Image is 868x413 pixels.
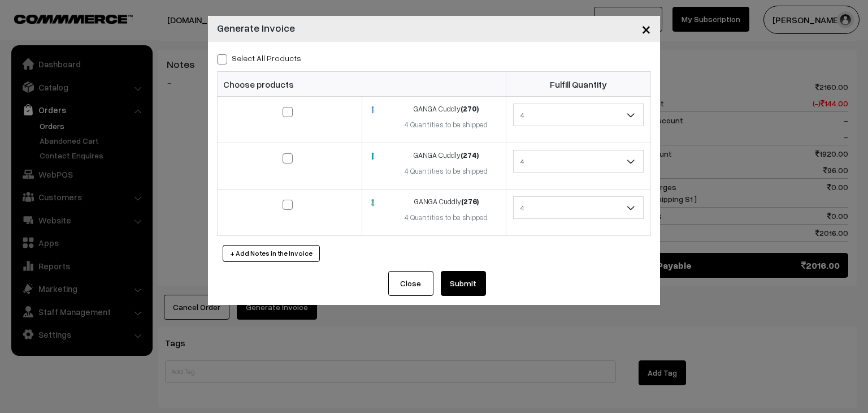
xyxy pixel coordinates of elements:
[393,150,499,161] div: GANGA Cuddly
[514,105,643,125] span: 4
[369,199,376,206] img: 17552809105609276.jpg
[513,196,644,219] span: 4
[513,150,644,173] span: 4
[393,166,499,177] div: 4 Quantities to be shipped
[514,152,643,171] span: 4
[641,18,651,39] span: ×
[513,104,644,126] span: 4
[369,106,376,113] img: 17552807602312270.jpg
[218,72,506,97] th: Choose products
[31,66,40,75] img: tab_domain_overview_orange.svg
[32,18,55,27] div: v 4.0.25
[506,72,651,97] th: Fulfill Quantity
[18,29,27,38] img: website_grey.svg
[393,212,499,223] div: 4 Quantities to be shipped
[393,119,499,131] div: 4 Quantities to be shipped
[125,67,190,74] div: Keywords by Traffic
[461,104,479,113] strong: (270)
[441,271,486,296] button: Submit
[217,52,301,64] label: Select all Products
[461,150,479,160] strong: (274)
[217,20,295,36] h4: Generate Invoice
[43,67,101,74] div: Domain Overview
[112,66,121,75] img: tab_keywords_by_traffic_grey.svg
[393,196,499,208] div: GANGA Cuddly
[18,18,27,27] img: logo_orange.svg
[388,271,433,296] button: Close
[29,29,124,38] div: Domain: [DOMAIN_NAME]
[223,245,320,262] button: + Add Notes in the Invoice
[461,197,479,206] strong: (276)
[393,104,499,115] div: GANGA Cuddly
[369,152,376,160] img: 17552808538695274.jpg
[632,11,660,46] button: Close
[514,198,643,218] span: 4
